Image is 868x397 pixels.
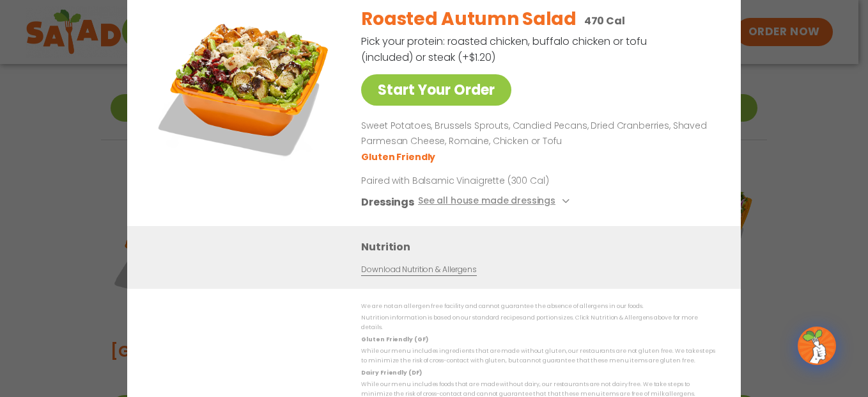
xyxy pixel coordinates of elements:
p: Nutrition information is based on our standard recipes and portion sizes. Click Nutrition & Aller... [361,313,715,333]
p: While our menu includes ingredients that are made without gluten, our restaurants are not gluten ... [361,346,715,366]
a: Download Nutrition & Allergens [361,263,476,275]
a: Start Your Order [361,74,511,106]
img: wpChatIcon [799,328,835,364]
h3: Dressings [361,193,414,209]
button: See all house made dressings [418,193,573,209]
p: 470 Cal [584,13,625,29]
strong: Gluten Friendly (GF) [361,335,428,343]
p: Sweet Potatoes, Brussels Sprouts, Candied Pecans, Dried Cranberries, Shaved Parmesan Cheese, Roma... [361,118,710,149]
li: Gluten Friendly [361,150,437,163]
strong: Dairy Friendly (DF) [361,368,421,376]
p: Pick your protein: roasted chicken, buffalo chicken or tofu (included) or steak (+$1.20) [361,33,649,65]
h2: Roasted Autumn Salad [361,6,576,33]
p: Paired with Balsamic Vinaigrette (300 Cal) [361,174,598,187]
p: We are not an allergen free facility and cannot guarantee the absence of allergens in our foods. [361,302,715,311]
h3: Nutrition [361,238,722,254]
